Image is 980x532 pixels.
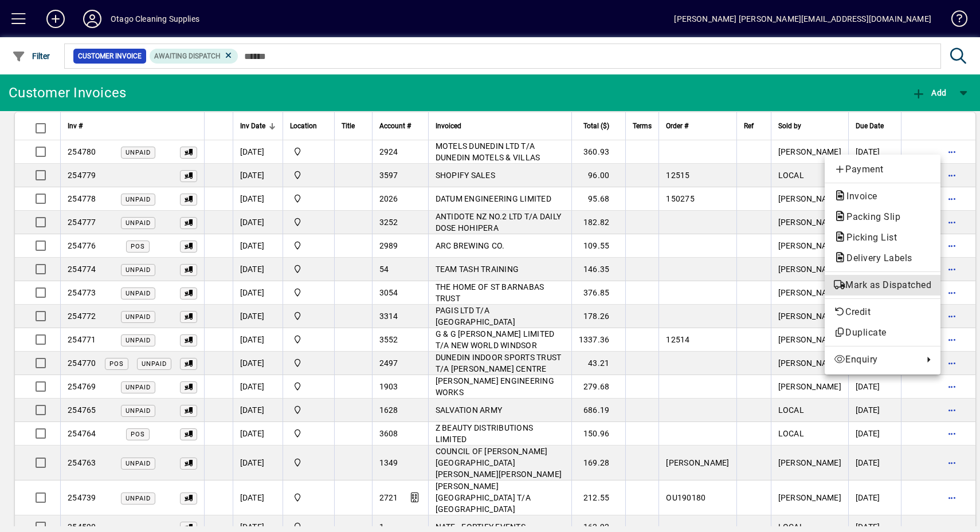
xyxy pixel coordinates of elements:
[834,353,918,367] span: Enquiry
[825,159,940,180] button: Add customer payment
[834,232,903,243] span: Picking List
[834,211,906,222] span: Packing Slip
[834,253,918,263] span: Delivery Labels
[834,326,931,340] span: Duplicate
[834,305,931,319] span: Credit
[834,163,931,176] span: Payment
[834,191,883,202] span: Invoice
[834,278,931,292] span: Mark as Dispatched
